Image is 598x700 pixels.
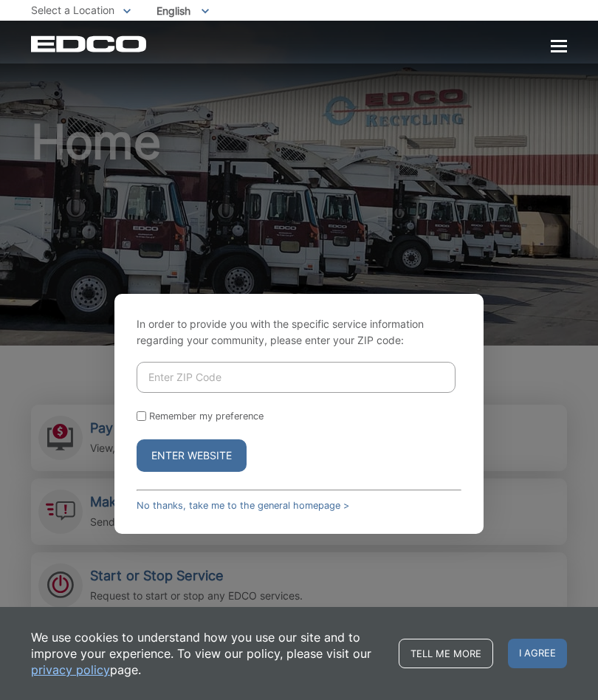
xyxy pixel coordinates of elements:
button: Enter Website [137,439,247,472]
input: Enter ZIP Code [137,362,456,393]
p: We use cookies to understand how you use our site and to improve your experience. To view our pol... [31,629,384,678]
span: Select a Location [31,4,114,16]
a: privacy policy [31,662,110,678]
label: Remember my preference [149,411,264,422]
a: No thanks, take me to the general homepage > [137,500,349,511]
a: Tell me more [399,639,493,668]
p: In order to provide you with the specific service information regarding your community, please en... [137,316,461,349]
span: I agree [508,639,567,668]
a: EDCD logo. Return to the homepage. [31,35,148,52]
